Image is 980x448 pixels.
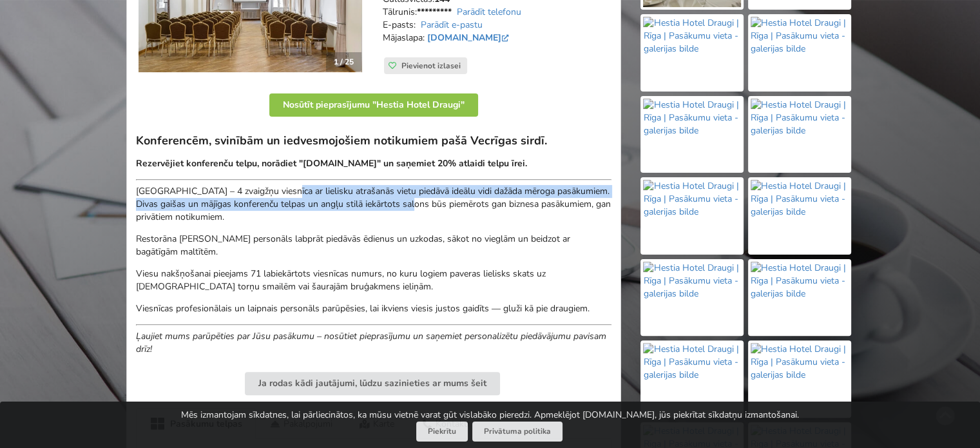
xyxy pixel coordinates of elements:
a: Parādīt telefonu [457,6,521,18]
button: Piekrītu [416,422,468,442]
p: Viesu nakšņošanai pieejams 71 labiekārtots viesnīcas numurs, no kuru logiem paveras lielisks skat... [136,268,611,293]
a: Privātuma politika [472,422,562,442]
a: [DOMAIN_NAME] [427,32,512,44]
em: Ļaujiet mums parūpēties par Jūsu pasākumu – nosūtiet pieprasījumu un saņemiet personalizētu piedā... [136,330,606,355]
button: Nosūtīt pieprasījumu "Hestia Hotel Draugi" [269,93,478,117]
div: 1 / 25 [326,52,361,72]
img: Hestia Hotel Draugi | Rīga | Pasākumu vieta - galerijas bilde [751,343,849,415]
p: [GEOGRAPHIC_DATA] – 4 zvaigžņu viesnīca ar lielisku atrašanās vietu piedāvā ideālu vidi dažāda mē... [136,185,611,224]
img: Hestia Hotel Draugi | Rīga | Pasākumu vieta - galerijas bilde [751,262,849,334]
h3: Konferencēm, svinībām un iedvesmojošiem notikumiem pašā Vecrīgas sirdī. [136,133,611,148]
img: Hestia Hotel Draugi | Rīga | Pasākumu vieta - galerijas bilde [643,262,741,334]
img: Hestia Hotel Draugi | Rīga | Pasākumu vieta - galerijas bilde [751,99,849,171]
p: Restorāna [PERSON_NAME] personāls labprāt piedāvās ēdienus un uzkodas, sākot no vieglām un beidzo... [136,233,611,258]
p: Viesnīcas profesionālais un laipnais personāls parūpēsies, lai ikviens viesis justos gaidīts — gl... [136,302,611,315]
img: Hestia Hotel Draugi | Rīga | Pasākumu vieta - galerijas bilde [643,180,741,252]
img: Hestia Hotel Draugi | Rīga | Pasākumu vieta - galerijas bilde [643,343,741,415]
a: Parādīt e-pastu [421,19,483,31]
img: Hestia Hotel Draugi | Rīga | Pasākumu vieta - galerijas bilde [751,180,849,252]
button: Ja rodas kādi jautājumi, lūdzu sazinieties ar mums šeit [245,372,500,395]
img: Hestia Hotel Draugi | Rīga | Pasākumu vieta - galerijas bilde [751,17,849,89]
span: Pievienot izlasei [401,61,461,71]
strong: Rezervējiet konferenču telpu, norādiet "[DOMAIN_NAME]" un saņemiet 20% atlaidi telpu īrei. [136,157,527,170]
img: Hestia Hotel Draugi | Rīga | Pasākumu vieta - galerijas bilde [643,17,741,89]
img: Hestia Hotel Draugi | Rīga | Pasākumu vieta - galerijas bilde [643,99,741,171]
